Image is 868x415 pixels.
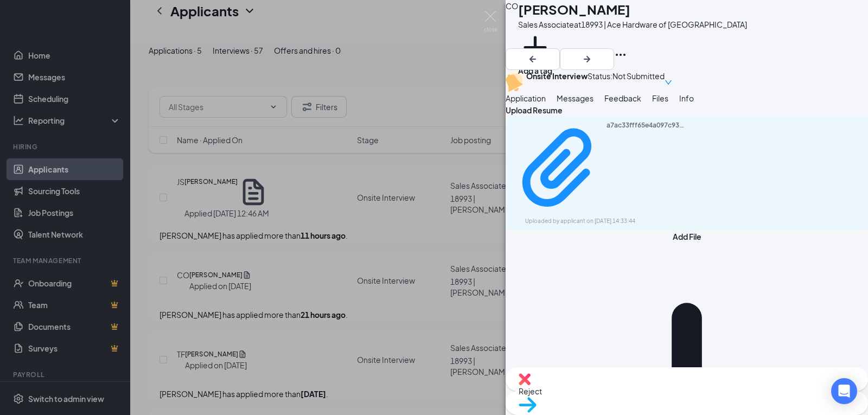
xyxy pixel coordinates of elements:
button: ArrowLeftNew [506,48,560,70]
span: Feedback [604,93,641,103]
svg: Paperclip [512,121,607,215]
svg: Ellipses [614,48,627,61]
div: Open Intercom Messenger [831,378,857,404]
button: PlusAdd a tag [518,30,552,76]
div: a7ac33fff65e4a097c93dcccf9de5d19.pdf [607,121,688,215]
b: Onsite Interview [526,71,588,81]
span: Info [679,93,694,103]
svg: ArrowLeftNew [526,53,539,66]
span: Reject [519,385,855,397]
a: Paperclipa7ac33fff65e4a097c93dcccf9de5d19.pdfUploaded by applicant on [DATE] 14:33:44 [512,121,688,226]
span: Not Submitted [612,70,665,92]
span: Application [506,93,546,103]
div: Upload Resume [506,104,868,116]
span: Files [652,93,668,103]
span: Messages [557,93,593,103]
div: Status : [588,70,612,92]
div: Uploaded by applicant on [DATE] 14:33:44 [525,217,688,226]
button: ArrowRight [560,48,614,70]
svg: ArrowRight [580,53,593,66]
svg: Plus [518,30,552,65]
span: down [665,71,672,93]
div: Sales Associate at 18993 | Ace Hardware of [GEOGRAPHIC_DATA] [518,18,747,30]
